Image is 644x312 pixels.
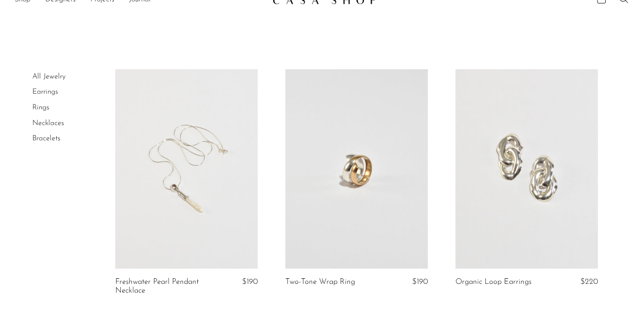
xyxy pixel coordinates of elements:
[580,278,598,286] span: $220
[32,88,58,96] a: Earrings
[32,135,60,142] a: Bracelets
[115,278,209,295] a: Freshwater Pearl Pendant Necklace
[285,278,355,286] a: Two-Tone Wrap Ring
[32,104,49,111] a: Rings
[242,278,258,286] span: $190
[32,73,65,80] a: All Jewelry
[455,278,532,286] a: Organic Loop Earrings
[32,120,64,127] a: Necklaces
[412,278,428,286] span: $190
